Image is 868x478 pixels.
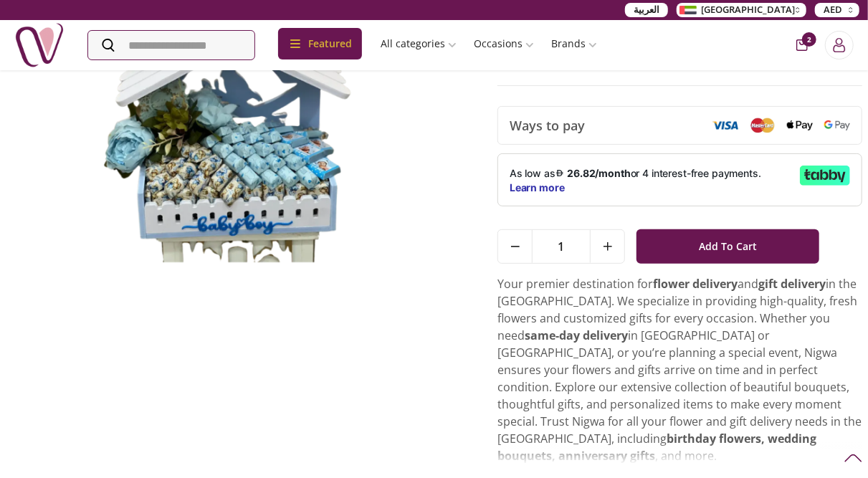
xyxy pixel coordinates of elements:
img: Mastercard [750,118,776,133]
a: All categories [372,31,465,57]
button: Add To Cart [636,229,819,264]
a: Occasions [465,31,543,57]
span: [GEOGRAPHIC_DATA] [701,3,795,17]
img: Apple Pay [787,120,813,131]
div: Featured [278,28,362,59]
button: Login [825,31,854,59]
span: 1 [533,230,590,263]
span: العربية [634,3,659,17]
a: Brands [543,31,606,57]
strong: flower delivery [653,276,738,292]
span: Ways to pay [510,115,585,135]
img: arrow [844,449,862,467]
img: Visa [712,120,738,130]
strong: gift delivery [758,276,826,292]
p: Your premier destination for and in the [GEOGRAPHIC_DATA]. We specialize in providing high-qualit... [497,275,862,464]
img: Arabic_dztd3n.png [679,6,697,14]
span: 2 [802,32,816,47]
button: cart-button [796,39,808,51]
span: AED [824,3,842,17]
img: Nigwa-uae-gifts [14,20,65,70]
button: AED [815,3,859,17]
input: Search [88,31,254,59]
strong: same-day delivery [525,328,628,343]
img: Google Pay [824,120,850,130]
button: [GEOGRAPHIC_DATA] [677,3,806,17]
span: Add To Cart [699,234,757,259]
